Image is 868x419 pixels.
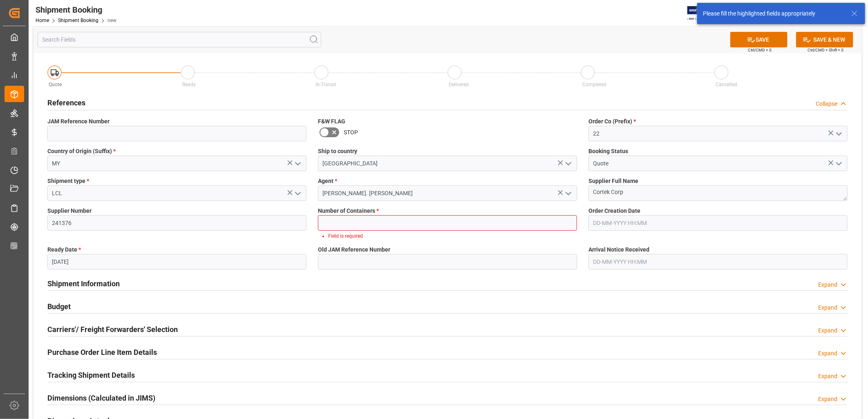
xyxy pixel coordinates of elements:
[47,347,157,358] h2: Purchase Order Line Item Details
[818,281,837,289] div: Expand
[328,232,570,240] li: Field is required
[832,127,845,140] button: open menu
[291,187,304,200] button: open menu
[291,157,304,170] button: open menu
[315,82,336,87] span: In-Transit
[49,82,62,87] span: Quote
[47,177,89,185] span: Shipment type
[748,47,772,53] span: Ctrl/CMD + S
[47,392,155,403] h2: Dimensions (Calculated in JIMS)
[182,82,196,87] span: Ready
[582,82,606,87] span: Completed
[818,395,837,403] div: Expand
[36,4,116,16] div: Shipment Booking
[818,372,837,381] div: Expand
[47,278,120,289] h2: Shipment Information
[588,177,638,185] span: Supplier Full Name
[818,349,837,358] div: Expand
[588,147,628,156] span: Booking Status
[47,370,135,381] h2: Tracking Shipment Details
[703,9,843,18] div: Please fill the highlighted fields appropriately
[588,215,848,231] input: DD-MM-YYYY HH:MM
[47,117,110,126] span: JAM Reference Number
[344,128,358,137] span: STOP
[818,303,837,312] div: Expand
[318,245,390,254] span: Old JAM Reference Number
[318,117,345,126] span: F&W FLAG
[47,207,92,215] span: Supplier Number
[47,245,81,254] span: Ready Date
[730,32,787,47] button: SAVE
[588,207,640,215] span: Order Creation Date
[47,324,178,335] h2: Carriers'/ Freight Forwarders' Selection
[449,82,469,87] span: Delivered
[816,100,837,108] div: Collapse
[796,32,853,47] button: SAVE & NEW
[36,18,49,23] a: Home
[47,97,85,108] h2: References
[588,117,636,126] span: Order Co (Prefix)
[716,82,737,87] span: Cancelled
[318,177,337,185] span: Agent
[47,147,116,156] span: Country of Origin (Suffix)
[318,147,357,156] span: Ship to country
[58,18,98,23] a: Shipment Booking
[832,157,845,170] button: open menu
[588,185,848,201] textarea: Cortek Corp
[38,32,321,47] input: Search Fields
[562,187,574,200] button: open menu
[588,254,848,270] input: DD-MM-YYYY HH:MM
[318,207,379,215] span: Number of Containers
[818,326,837,335] div: Expand
[588,245,649,254] span: Arrival Notice Received
[47,156,306,171] input: Type to search/select
[687,6,716,20] img: Exertis%20JAM%20-%20Email%20Logo.jpg_1722504956.jpg
[562,157,574,170] button: open menu
[47,301,71,312] h2: Budget
[47,254,306,270] input: DD-MM-YYYY
[808,47,843,53] span: Ctrl/CMD + Shift + S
